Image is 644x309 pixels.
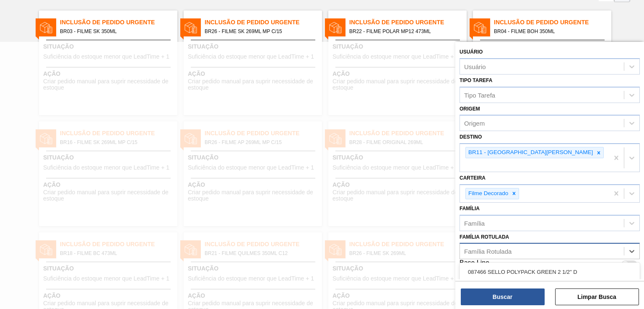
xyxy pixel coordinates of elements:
div: Tipo Tarefa [464,91,495,98]
span: Inclusão de Pedido Urgente [349,18,467,27]
label: Carteira [460,175,486,181]
label: Tipo Tarefa [460,77,492,83]
label: Família Rotulada [460,234,509,240]
img: status [184,21,197,34]
span: Inclusão de Pedido Urgente [494,18,611,27]
div: Família Rotulada [464,248,512,255]
label: Base Line [460,259,489,269]
span: Inclusão de Pedido Urgente [205,18,322,27]
img: status [329,21,342,34]
span: Inclusão de Pedido Urgente [60,18,177,27]
label: Destino [460,134,482,140]
img: status [474,21,486,34]
span: BR22 - FILME POLAR MP12 473ML [349,27,460,36]
div: BR11 - [GEOGRAPHIC_DATA][PERSON_NAME] [466,147,594,158]
div: Origem [464,120,485,127]
img: status [40,21,52,34]
span: BR04 - FILME BOH 350ML [494,27,605,36]
label: Usuário [460,49,483,55]
label: Família [460,206,480,211]
div: Família [464,219,485,227]
div: Filme Decorado [466,188,509,199]
span: BR26 - FILME SK 269ML MP C/15 [205,27,315,36]
span: BR03 - FILME SK 350ML [60,27,171,36]
div: Usuário [464,63,486,70]
label: Origem [460,106,480,112]
div: 087466 SELLO POLYPACK GREEN 2 1/2" D [460,264,640,280]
